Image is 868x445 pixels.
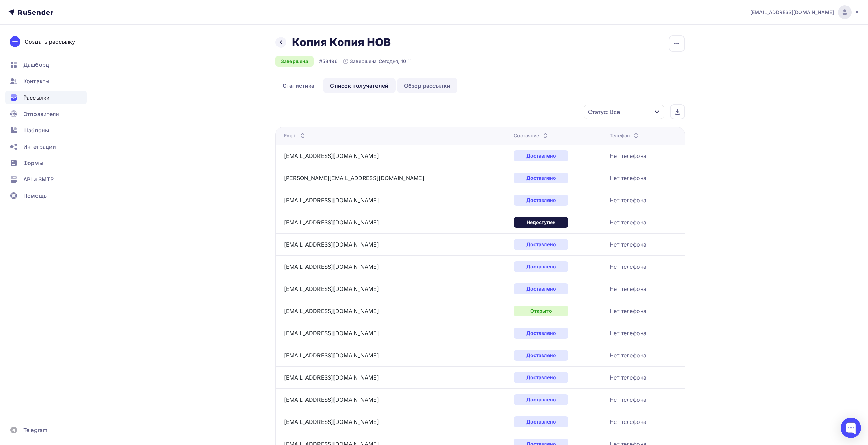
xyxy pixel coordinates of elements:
[514,173,568,183] div: Доставлено
[583,104,665,119] button: Статус: Все
[284,374,379,381] a: [EMAIL_ADDRESS][DOMAIN_NAME]
[610,285,646,293] div: Нет телефона
[5,74,87,88] a: Контакты
[610,132,640,139] div: Телефон
[514,372,568,383] div: Доставлено
[23,61,49,69] span: Дашборд
[284,330,379,337] a: [EMAIL_ADDRESS][DOMAIN_NAME]
[750,9,834,16] span: [EMAIL_ADDRESS][DOMAIN_NAME]
[610,218,646,226] div: Нет телефона
[5,58,87,72] a: Дашборд
[292,35,391,49] h2: Копия Копия НОВ
[5,123,87,137] a: Шаблоны
[610,373,646,382] div: Нет телефона
[610,263,646,271] div: Нет телефона
[319,58,338,65] div: #58496
[275,56,314,67] div: Завершена
[23,77,49,85] span: Контакты
[5,107,87,121] a: Отправители
[275,78,322,93] a: Статистика
[514,239,568,250] div: Доставлено
[343,58,412,65] div: Завершена Сегодня, 10:11
[23,126,49,134] span: Шаблоны
[284,152,379,159] a: [EMAIL_ADDRESS][DOMAIN_NAME]
[25,38,75,46] div: Создать рассылку
[514,261,568,272] div: Доставлено
[23,159,43,167] span: Формы
[610,152,646,160] div: Нет телефона
[284,285,379,292] a: [EMAIL_ADDRESS][DOMAIN_NAME]
[284,352,379,359] a: [EMAIL_ADDRESS][DOMAIN_NAME]
[323,78,396,93] a: Список получателей
[23,192,47,200] span: Помощь
[514,283,568,294] div: Доставлено
[610,351,646,359] div: Нет телефона
[284,175,424,181] a: [PERSON_NAME][EMAIL_ADDRESS][DOMAIN_NAME]
[610,196,646,204] div: Нет телефона
[284,197,379,204] a: [EMAIL_ADDRESS][DOMAIN_NAME]
[610,240,646,249] div: Нет телефона
[284,219,379,226] a: [EMAIL_ADDRESS][DOMAIN_NAME]
[5,156,87,170] a: Формы
[284,308,379,314] a: [EMAIL_ADDRESS][DOMAIN_NAME]
[610,174,646,182] div: Нет телефона
[23,110,59,118] span: Отправители
[588,108,620,116] div: Статус: Все
[284,396,379,403] a: [EMAIL_ADDRESS][DOMAIN_NAME]
[284,241,379,248] a: [EMAIL_ADDRESS][DOMAIN_NAME]
[23,93,50,102] span: Рассылки
[750,5,860,19] a: [EMAIL_ADDRESS][DOMAIN_NAME]
[397,78,457,93] a: Обзор рассылки
[514,217,568,228] div: Недоступен
[5,91,87,104] a: Рассылки
[514,394,568,405] div: Доставлено
[514,416,568,427] div: Доставлено
[284,132,307,139] div: Email
[514,328,568,339] div: Доставлено
[610,307,646,315] div: Нет телефона
[514,306,568,316] div: Открыто
[23,143,56,151] span: Интеграции
[610,396,646,404] div: Нет телефона
[23,175,54,183] span: API и SMTP
[610,418,646,426] div: Нет телефона
[23,426,47,434] span: Telegram
[514,350,568,361] div: Доставлено
[514,132,549,139] div: Состояние
[514,150,568,161] div: Доставлено
[284,263,379,270] a: [EMAIL_ADDRESS][DOMAIN_NAME]
[284,418,379,425] a: [EMAIL_ADDRESS][DOMAIN_NAME]
[610,329,646,337] div: Нет телефона
[514,195,568,206] div: Доставлено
